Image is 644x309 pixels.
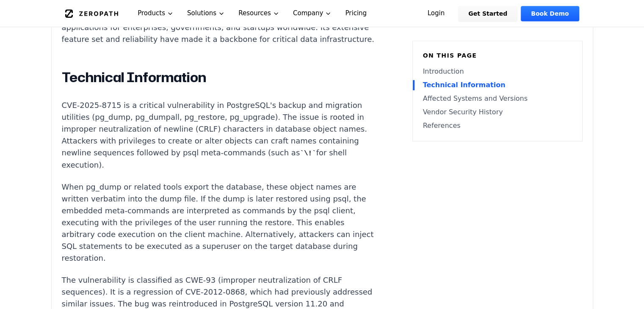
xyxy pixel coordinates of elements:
a: Vendor Security History [423,107,572,117]
code: \! [300,150,316,157]
a: Affected Systems and Versions [423,94,572,104]
a: Login [417,6,455,21]
a: Technical Information [423,80,572,90]
a: Book Demo [521,6,579,21]
a: References [423,121,572,131]
p: When pg_dump or related tools export the database, these object names are written verbatim into t... [62,181,377,264]
h6: On this page [423,51,572,60]
p: PostgreSQL is a leading open source relational database system, powering applications for enterpr... [62,10,377,45]
a: Get Started [458,6,517,21]
p: CVE-2025-8715 is a critical vulnerability in PostgreSQL's backup and migration utilities (pg_dump... [62,99,377,171]
h2: Technical Information [62,69,377,86]
a: Introduction [423,66,572,77]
